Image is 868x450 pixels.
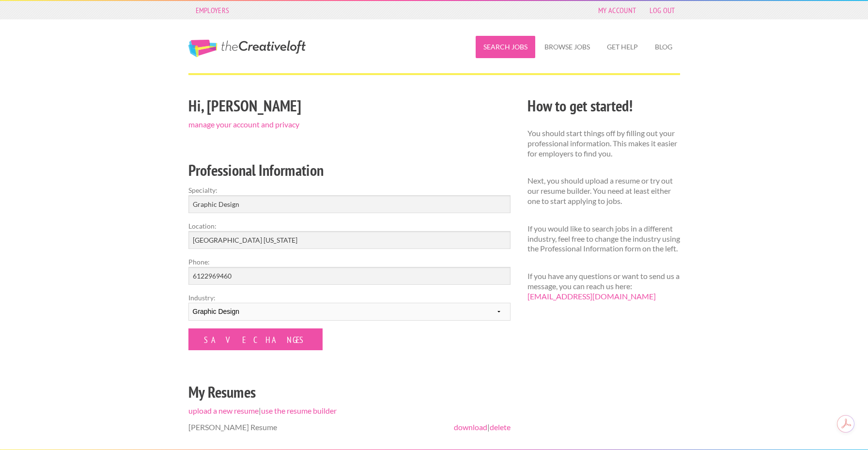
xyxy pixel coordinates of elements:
span: [PERSON_NAME] Resume [188,422,277,432]
a: download [454,422,487,432]
div: | [180,93,519,450]
label: Industry: [188,293,511,303]
a: The Creative Loft [188,40,306,57]
a: Log Out [645,3,680,17]
h2: Professional Information [188,159,511,181]
input: Optional [188,267,511,285]
a: Get Help [599,36,646,58]
h2: My Resumes [188,381,511,403]
p: Next, you should upload a resume or try out our resume builder. You need at least either one to s... [527,176,680,206]
p: If you would like to search jobs in a different industry, feel free to change the industry using ... [527,224,680,254]
span: | [454,422,511,433]
a: [EMAIL_ADDRESS][DOMAIN_NAME] [527,292,656,301]
a: upload a new resume [188,406,259,415]
a: delete [490,422,511,432]
a: My Account [593,3,641,17]
label: Specialty: [188,185,511,195]
label: Location: [188,221,511,231]
a: Employers [191,3,234,17]
a: use the resume builder [261,406,337,415]
p: If you have any questions or want to send us a message, you can reach us here: [527,271,680,301]
a: Blog [647,36,680,58]
h2: Hi, [PERSON_NAME] [188,95,511,117]
p: You should start things off by filling out your professional information. This makes it easier fo... [527,128,680,158]
a: Browse Jobs [537,36,598,58]
input: e.g. New York, NY [188,231,511,249]
h2: How to get started! [527,95,680,117]
input: Save Changes [188,328,323,350]
a: manage your account and privacy [188,120,299,129]
label: Phone: [188,257,511,267]
a: Search Jobs [476,36,535,58]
